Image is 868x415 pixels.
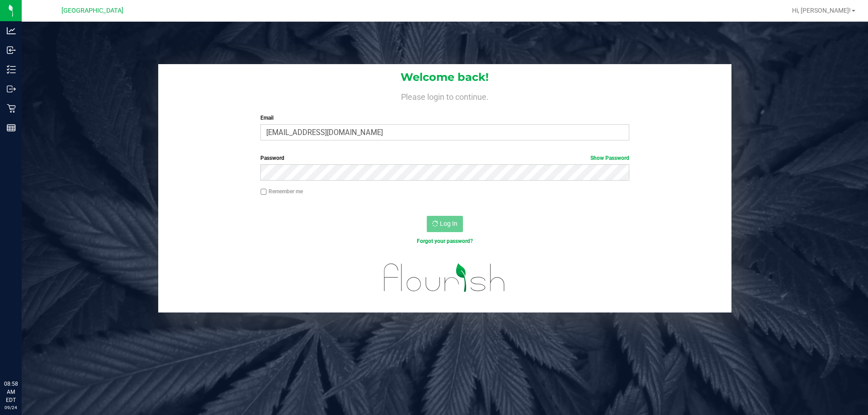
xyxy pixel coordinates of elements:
[7,123,16,132] inline-svg: Reports
[260,114,629,122] label: Email
[260,189,267,195] input: Remember me
[792,7,851,14] span: Hi, [PERSON_NAME]!
[440,220,458,227] span: Log In
[7,26,16,35] inline-svg: Analytics
[260,155,284,161] span: Password
[7,84,16,93] inline-svg: Outbound
[7,104,16,113] inline-svg: Retail
[590,155,629,161] a: Show Password
[158,71,731,83] h1: Welcome back!
[4,404,18,411] p: 09/24
[7,65,16,74] inline-svg: Inventory
[373,255,516,301] img: flourish_logo.svg
[260,187,303,196] label: Remember me
[417,238,473,244] a: Forgot your password?
[61,7,123,14] span: [GEOGRAPHIC_DATA]
[158,90,731,101] h4: Please login to continue.
[4,380,18,404] p: 08:58 AM EDT
[7,46,16,55] inline-svg: Inbound
[427,216,463,232] button: Log In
